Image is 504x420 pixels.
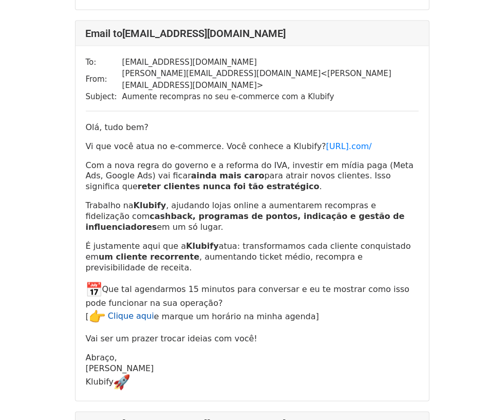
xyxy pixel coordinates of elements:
td: To: [86,57,122,68]
a: Clique aqui [108,312,154,321]
img: 🚀 [114,374,130,391]
td: From: [86,68,122,91]
p: Vai ser um prazer trocar ideias com você! [86,334,419,344]
strong: Klubify [134,201,166,211]
p: Vi que você atua no e-commerce. Você conhece a Klubify? [86,141,419,152]
strong: ainda mais caro [191,171,265,181]
a: [URL].com/ [326,141,372,151]
img: 👉 [89,309,105,325]
td: [PERSON_NAME][EMAIL_ADDRESS][DOMAIN_NAME] < [PERSON_NAME][EMAIL_ADDRESS][DOMAIN_NAME] > [122,68,419,91]
iframe: Chat Widget [453,371,504,420]
p: Com a nova regra do governo e a reforma do IVA, investir em mídia paga (Meta Ads, Google Ads) vai... [86,160,419,192]
p: É justamente aqui que a atua: transformamos cada cliente conquistado em , aumentando ticket médio... [86,241,419,273]
h4: Email to [EMAIL_ADDRESS][DOMAIN_NAME] [86,27,419,40]
p: Olá, tudo bem? [86,122,419,133]
strong: reter clientes nunca foi tão estratégico [138,182,320,192]
strong: cashback, programas de pontos, indicação e gestão de influenciadores [86,212,405,232]
b: Klubify [186,242,219,251]
p: Abraço, [PERSON_NAME] Klubify [86,353,419,391]
td: Aumente recompras no seu e-commerce com a Klubify [122,91,419,103]
strong: um cliente recorrente [99,252,199,262]
div: Widget de chat [453,371,504,420]
p: Que tal agendarmos 15 minutos para conversar e eu te mostrar como isso pode funcionar na sua oper... [86,282,419,325]
td: [EMAIL_ADDRESS][DOMAIN_NAME] [122,57,419,68]
td: Subject: [86,91,122,103]
p: Trabalho na , ajudando lojas online a aumentarem recompras e fidelização com em um só lugar. [86,200,419,233]
img: 📅 [86,282,102,298]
